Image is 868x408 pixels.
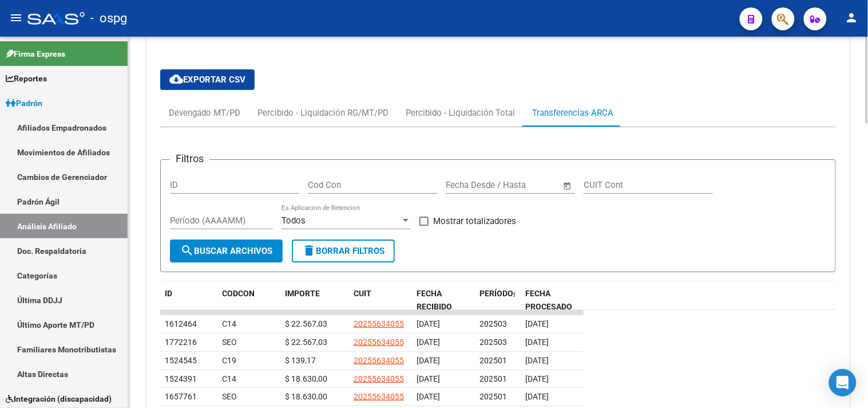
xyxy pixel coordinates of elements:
[9,11,23,25] mat-icon: menu
[6,72,47,85] span: Reportes
[479,374,507,383] span: 202501
[285,374,327,383] span: $ 18.630,00
[417,392,440,401] span: [DATE]
[493,180,549,190] input: End date
[6,97,42,109] span: Padrón
[417,289,452,311] span: FECHA RECIBIDO
[417,319,440,328] span: [DATE]
[222,289,255,298] span: CODCON
[349,281,412,319] datatable-header-cell: CUIT
[180,246,272,256] span: Buscar Archivos
[285,392,327,401] span: $ 18.630,00
[354,356,404,365] span: 20255634055
[285,356,316,365] span: $ 139,17
[479,392,507,401] span: 202501
[302,246,385,256] span: Borrar Filtros
[180,244,194,257] mat-icon: search
[525,392,549,401] span: [DATE]
[6,48,65,60] span: Firma Express
[354,289,371,298] span: CUIT
[479,319,507,328] span: 202503
[285,338,327,347] span: $ 22.567,03
[417,338,440,347] span: [DATE]
[292,240,395,262] button: Borrar Filtros
[417,356,440,365] span: [DATE]
[561,179,574,193] button: Open calendar
[406,107,515,119] div: Percibido - Liquidación Total
[170,151,209,167] h3: Filtros
[257,107,389,119] div: Percibido - Liquidación RG/MT/PD
[165,392,197,401] span: 1657761
[170,240,283,262] button: Buscar Archivos
[169,74,245,85] span: Exportar CSV
[525,374,549,383] span: [DATE]
[302,244,316,257] mat-icon: delete
[165,289,172,298] span: ID
[165,356,197,365] span: 1524545
[222,319,236,328] span: C14
[525,319,549,328] span: [DATE]
[475,281,521,319] datatable-header-cell: PERÍODO
[282,215,306,226] span: Todos
[845,11,859,25] mat-icon: person
[829,369,857,397] div: Open Intercom Messenger
[525,338,549,347] span: [DATE]
[525,289,572,311] span: FECHA PROCESADO
[354,338,404,347] span: 20255634055
[479,356,507,365] span: 202501
[6,393,112,405] span: Integración (discapacidad)
[285,319,327,328] span: $ 22.567,03
[165,374,197,383] span: 1524391
[525,356,549,365] span: [DATE]
[412,281,475,319] datatable-header-cell: FECHA RECIBIDO
[222,356,236,365] span: C19
[160,69,255,90] button: Exportar CSV
[354,319,404,328] span: 20255634055
[479,338,507,347] span: 202503
[165,338,197,347] span: 1772216
[532,107,613,119] div: Transferencias ARCA
[354,392,404,401] span: 20255634055
[160,281,217,319] datatable-header-cell: ID
[354,374,404,383] span: 20255634055
[222,338,237,347] span: SEO
[222,374,236,383] span: C14
[169,72,183,86] mat-icon: cloud_download
[521,281,584,319] datatable-header-cell: FECHA PROCESADO
[217,281,257,319] datatable-header-cell: CODCON
[280,281,349,319] datatable-header-cell: IMPORTE
[479,289,513,298] span: PERÍODO
[433,214,516,228] span: Mostrar totalizadores
[285,289,320,298] span: IMPORTE
[169,107,240,119] div: Devengado MT/PD
[446,180,483,190] input: Start date
[90,6,127,31] span: - ospg
[165,319,197,328] span: 1612464
[222,392,237,401] span: SEO
[417,374,440,383] span: [DATE]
